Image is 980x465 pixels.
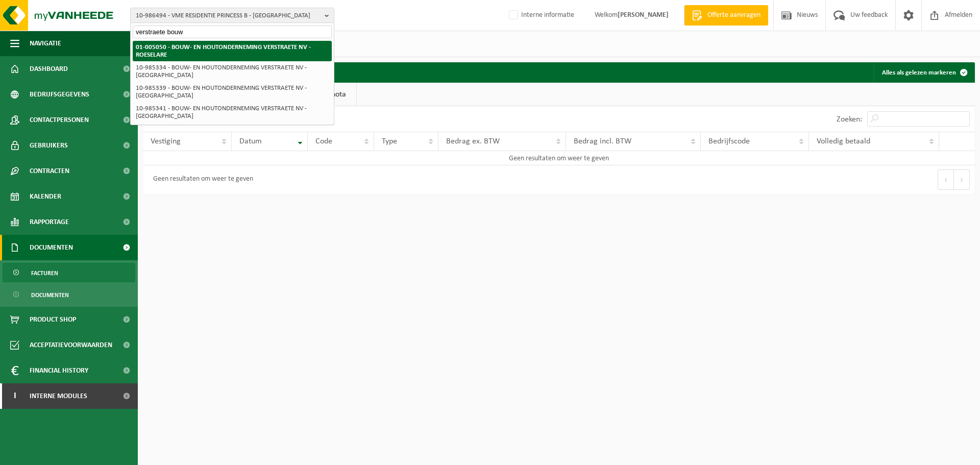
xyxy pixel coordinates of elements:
[136,44,311,58] strong: 01-005050 - BOUW- EN HOUTONDERNEMING VERSTRAETE NV - ROESELARE
[30,158,69,184] span: Contracten
[30,307,76,332] span: Product Shop
[239,137,262,145] span: Datum
[446,137,500,145] span: Bedrag ex. BTW
[30,31,61,56] span: Navigatie
[705,10,763,20] span: Offerte aanvragen
[30,133,68,158] span: Gebruikers
[30,107,89,133] span: Contactpersonen
[507,8,574,23] label: Interne informatie
[133,82,332,102] li: 10-985339 - BOUW- EN HOUTONDERNEMING VERSTRAETE NV - [GEOGRAPHIC_DATA]
[684,5,768,26] a: Offerte aanvragen
[938,169,954,190] button: Previous
[954,169,970,190] button: Next
[874,62,974,83] button: Alles als gelezen markeren
[30,209,69,235] span: Rapportage
[30,383,87,409] span: Interne modules
[133,61,332,82] li: 10-985334 - BOUW- EN HOUTONDERNEMING VERSTRAETE NV - [GEOGRAPHIC_DATA]
[3,263,135,282] a: Facturen
[133,26,332,38] input: Zoeken naar gekoppelde vestigingen
[136,8,321,23] span: 10-986494 - VME RESIDENTIE PRINCESS B - [GEOGRAPHIC_DATA]
[31,263,58,283] span: Facturen
[151,137,181,145] span: Vestiging
[130,8,334,23] button: 10-986494 - VME RESIDENTIE PRINCESS B - [GEOGRAPHIC_DATA]
[10,383,19,409] span: I
[315,137,332,145] span: Code
[3,285,135,304] a: Documenten
[837,115,862,124] label: Zoeken:
[30,184,61,209] span: Kalender
[30,235,73,260] span: Documenten
[618,11,669,19] strong: [PERSON_NAME]
[574,137,631,145] span: Bedrag incl. BTW
[30,56,68,82] span: Dashboard
[30,82,89,107] span: Bedrijfsgegevens
[31,285,69,305] span: Documenten
[133,102,332,123] li: 10-985341 - BOUW- EN HOUTONDERNEMING VERSTRAETE NV - [GEOGRAPHIC_DATA]
[382,137,397,145] span: Type
[30,332,112,358] span: Acceptatievoorwaarden
[148,170,253,189] div: Geen resultaten om weer te geven
[708,137,750,145] span: Bedrijfscode
[143,151,975,165] td: Geen resultaten om weer te geven
[30,358,88,383] span: Financial History
[817,137,870,145] span: Volledig betaald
